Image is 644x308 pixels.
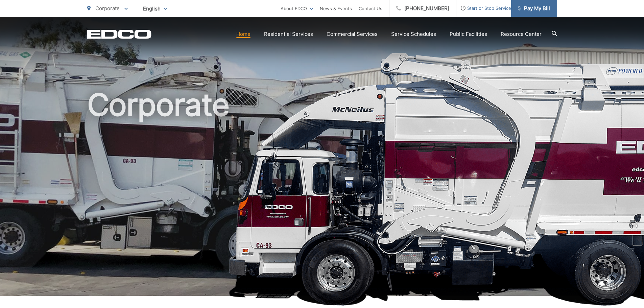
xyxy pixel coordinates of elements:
a: Home [236,30,251,38]
span: Pay My Bill [518,4,550,13]
a: Residential Services [264,30,313,38]
a: Service Schedules [391,30,436,38]
a: Contact Us [359,4,382,13]
a: Public Facilities [450,30,487,38]
h1: Corporate [87,88,557,302]
span: Corporate [95,5,120,11]
a: About EDCO [281,4,313,13]
span: English [138,3,172,15]
a: News & Events [320,4,352,13]
a: Resource Center [501,30,542,38]
a: EDCD logo. Return to the homepage. [87,29,151,39]
a: Commercial Services [327,30,378,38]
